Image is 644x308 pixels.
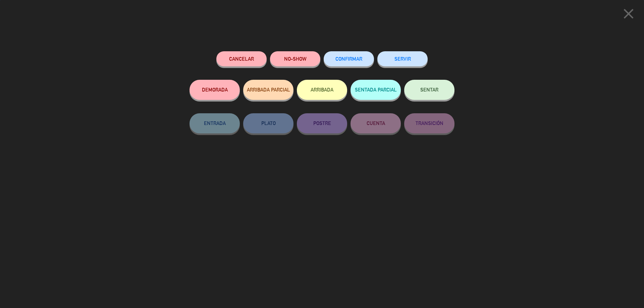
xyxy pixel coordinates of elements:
[404,113,454,133] button: TRANSICIÓN
[324,51,374,66] button: CONFIRMAR
[190,80,240,100] button: DEMORADA
[351,80,401,100] button: SENTADA PARCIAL
[620,5,637,22] i: close
[243,80,293,100] button: ARRIBADA PARCIAL
[216,51,267,66] button: Cancelar
[404,80,454,100] button: SENTAR
[351,113,401,133] button: CUENTA
[190,113,240,133] button: ENTRADA
[243,113,293,133] button: PLATO
[270,51,320,66] button: NO-SHOW
[377,51,428,66] button: SERVIR
[420,87,438,93] span: SENTAR
[297,113,347,133] button: POSTRE
[297,80,347,100] button: ARRIBADA
[618,5,639,25] button: close
[335,56,362,62] span: CONFIRMAR
[247,87,290,93] span: ARRIBADA PARCIAL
